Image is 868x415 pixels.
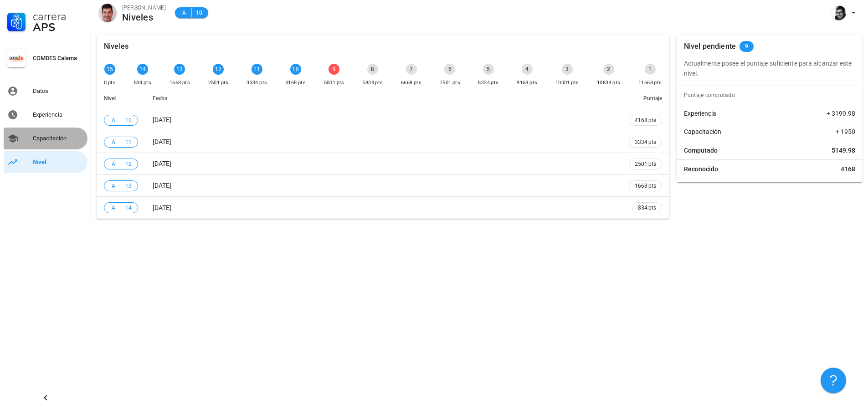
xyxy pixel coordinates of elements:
[638,203,656,212] span: 834 pts
[643,95,662,102] span: Puntaje
[174,64,185,75] div: 13
[4,104,87,126] a: Experiencia
[832,146,855,155] span: 5149.98
[684,127,721,136] span: Capacitación
[603,64,614,75] div: 2
[401,78,421,87] div: 6668 pts
[324,78,344,87] div: 5001 pts
[329,64,339,75] div: 9
[153,95,167,102] span: Fecha
[33,111,84,118] div: Experiencia
[827,109,855,118] span: + 3199.98
[832,5,846,20] div: avatar
[125,181,132,190] span: 13
[33,135,84,142] div: Capacitación
[122,12,166,22] div: Niveles
[638,78,662,87] div: 11668 pts
[645,64,656,75] div: 1
[252,64,262,75] div: 11
[180,8,188,17] span: A
[33,159,84,166] div: Nivel
[4,80,87,102] a: Datos
[290,64,301,75] div: 10
[635,116,656,125] span: 4168 pts
[110,138,117,147] span: A
[104,64,115,75] div: 15
[597,78,621,87] div: 10834 pts
[125,159,132,169] span: 12
[153,116,171,123] span: [DATE]
[247,78,267,87] div: 3334 pts
[153,138,171,145] span: [DATE]
[684,164,718,174] span: Reconocido
[680,86,863,104] div: Puntaje computado
[104,95,116,102] span: Nivel
[153,204,171,211] span: [DATE]
[125,138,132,147] span: 11
[841,164,855,174] span: 4168
[125,116,132,125] span: 10
[635,138,656,147] span: 3334 pts
[208,78,229,87] div: 2501 pts
[684,58,855,78] p: Actualmente posee el puntaje suficiente para alcanzar este nivel.
[440,78,460,87] div: 7501 pts
[621,87,669,109] th: Puntaje
[555,78,579,87] div: 10001 pts
[684,35,736,58] div: Nivel pendiente
[4,151,87,173] a: Nivel
[98,4,117,22] div: avatar
[562,64,573,75] div: 3
[33,55,84,62] div: COMDES Calama
[153,182,171,189] span: [DATE]
[97,87,145,109] th: Nivel
[362,78,383,87] div: 5834 pts
[137,64,148,75] div: 14
[110,116,117,125] span: A
[684,146,718,155] span: Computado
[635,181,656,190] span: 1668 pts
[110,181,117,190] span: A
[4,128,87,149] a: Capacitación
[110,203,117,212] span: A
[122,3,166,12] div: [PERSON_NAME]
[745,41,748,52] span: 9
[145,87,621,109] th: Fecha
[406,64,417,75] div: 7
[522,64,533,75] div: 4
[125,203,132,212] span: 14
[195,8,203,17] span: 10
[33,11,84,22] div: Carrera
[104,35,128,58] div: Niveles
[635,159,656,169] span: 2501 pts
[33,22,84,33] div: APS
[517,78,537,87] div: 9168 pts
[444,64,455,75] div: 6
[684,109,716,118] span: Experiencia
[836,127,855,136] span: + 1950
[285,78,306,87] div: 4168 pts
[478,78,498,87] div: 8334 pts
[110,159,117,169] span: A
[367,64,378,75] div: 8
[483,64,494,75] div: 5
[104,78,116,87] div: 0 pts
[33,87,84,95] div: Datos
[213,64,224,75] div: 12
[153,160,171,167] span: [DATE]
[169,78,190,87] div: 1668 pts
[134,78,152,87] div: 834 pts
